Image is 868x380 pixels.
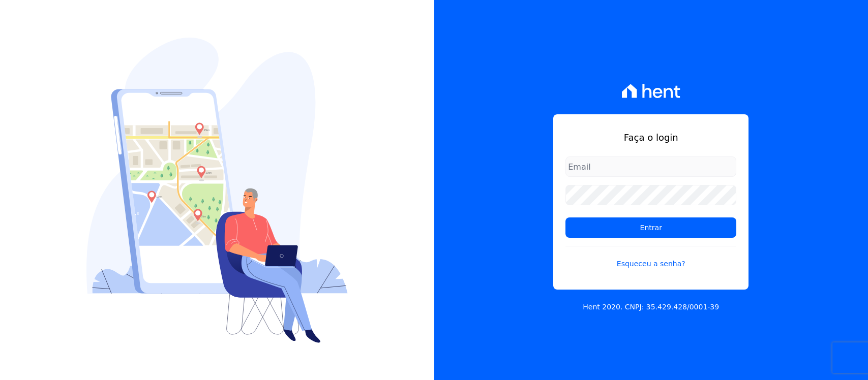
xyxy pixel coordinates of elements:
p: Hent 2020. CNPJ: 35.429.428/0001-39 [583,302,719,312]
img: Login [86,38,348,343]
a: Esqueceu a senha? [565,246,736,269]
h1: Faça o login [565,131,736,144]
input: Entrar [565,217,736,238]
input: Email [565,156,736,177]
